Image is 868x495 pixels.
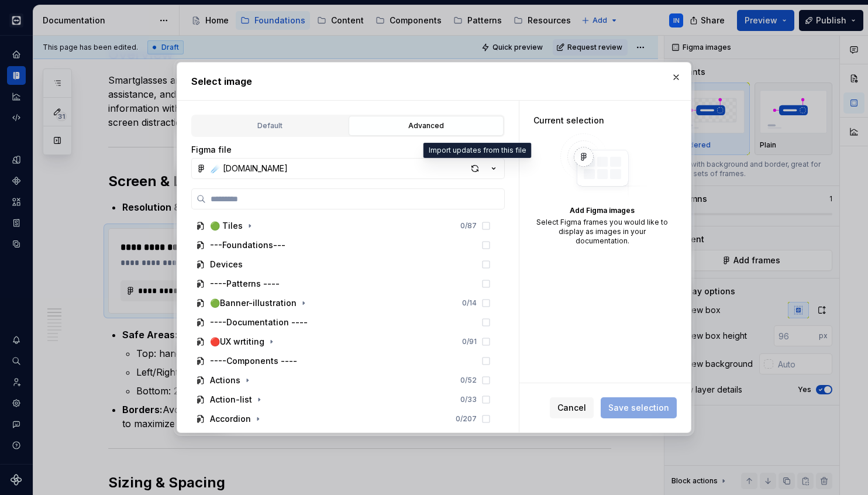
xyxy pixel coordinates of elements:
[460,395,477,404] div: 0 / 33
[557,402,586,414] span: Cancel
[210,297,297,309] div: 🟢Banner-illustration
[210,239,285,251] div: ---Foundations---
[460,221,477,231] div: 0 / 87
[210,374,240,386] div: Actions
[211,163,288,174] div: ☄️ [DOMAIN_NAME]
[210,259,243,270] div: Devices
[191,144,232,156] label: Figma file
[353,120,500,132] div: Advanced
[423,143,532,158] div: Import updates from this file
[462,298,477,308] div: 0 / 14
[456,414,477,424] div: 0 / 207
[210,317,308,328] div: ----Documentation ----
[533,218,671,246] div: Select Figma frames you would like to display as images in your documentation.
[210,394,252,405] div: Action-list
[210,278,280,290] div: ----Patterns ----
[210,220,243,232] div: 🟢 Tiles
[210,355,297,367] div: ----Components ----
[462,337,477,346] div: 0 / 91
[533,206,671,215] div: Add Figma images
[197,120,343,132] div: Default
[210,413,251,425] div: Accordion
[191,158,505,179] button: ☄️ [DOMAIN_NAME]
[191,74,677,88] h2: Select image
[550,397,594,418] button: Cancel
[460,376,477,385] div: 0 / 52
[533,115,671,126] div: Current selection
[210,336,264,348] div: 🔴UX wrtiting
